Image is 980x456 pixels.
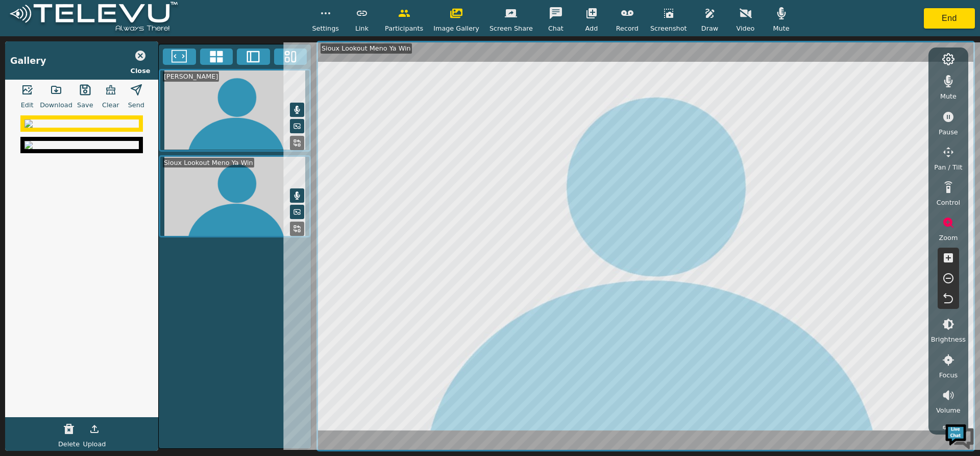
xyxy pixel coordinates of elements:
[290,222,304,236] button: Replace Feed
[237,49,270,65] button: Two Window Medium
[312,23,339,33] span: Settings
[290,136,304,150] button: Replace Feed
[77,100,93,110] span: Save
[939,370,958,380] span: Focus
[200,49,233,65] button: 4x4
[290,119,304,133] button: Picture in Picture
[163,158,254,167] div: Sioux Lookout Meno Ya Win
[167,5,192,30] div: Minimize live chat window
[24,141,139,149] img: 86d1c421-1f3f-46ab-a182-3996157f1456
[290,205,304,219] button: Picture in Picture
[773,23,789,33] span: Mute
[274,49,307,65] button: Three Window Medium
[737,23,755,33] span: Video
[355,23,369,33] span: Link
[937,198,960,207] span: Control
[944,420,975,451] img: Chat Widget
[940,91,957,101] span: Mute
[163,49,196,65] button: Fullscreen
[128,100,144,110] span: Send
[489,23,533,33] span: Screen Share
[321,43,412,53] div: Sioux Lookout Meno Ya Win
[131,66,151,76] span: Close
[83,439,106,449] span: Upload
[931,334,966,344] span: Brightness
[650,23,687,33] span: Screenshot
[936,405,961,415] span: Volume
[10,54,46,67] div: Gallery
[701,23,718,33] span: Draw
[924,8,975,29] button: End
[290,103,304,117] button: Mute
[616,23,639,33] span: Record
[433,23,479,33] span: Image Gallery
[58,439,80,449] span: Delete
[585,23,598,33] span: Add
[17,47,43,73] img: d_736959983_company_1615157101543_736959983
[385,23,423,33] span: Participants
[934,162,962,172] span: Pan / Tilt
[40,100,72,110] span: Download
[53,54,171,67] div: Chat with us now
[5,279,194,315] textarea: Type your message and hit 'Enter'
[939,233,958,243] span: Zoom
[82,419,107,439] button: Upload
[939,127,958,137] span: Pause
[24,119,139,128] img: 15c147d9-c8a7-45b6-9ef1-b05cd51f51e0
[163,71,219,81] div: [PERSON_NAME]
[290,188,304,203] button: Mute
[102,100,119,110] span: Clear
[59,129,141,232] span: We're online!
[548,23,563,33] span: Chat
[21,100,34,110] span: Edit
